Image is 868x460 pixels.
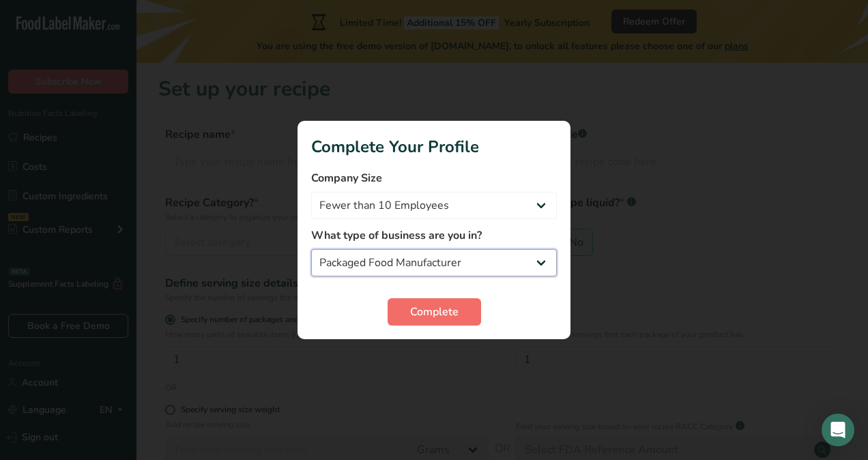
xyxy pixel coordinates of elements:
[822,414,854,446] div: Open Intercom Messenger
[410,304,459,320] span: Complete
[311,227,557,244] label: What type of business are you in?
[311,170,557,186] label: Company Size
[388,298,481,326] button: Complete
[311,134,557,159] h1: Complete Your Profile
